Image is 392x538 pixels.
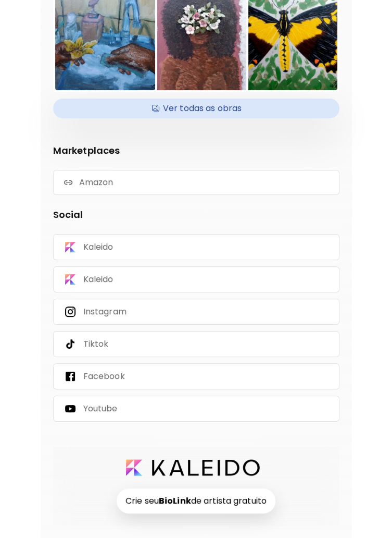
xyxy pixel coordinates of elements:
[53,143,339,157] p: Marketplaces
[126,459,267,476] a: logo
[117,488,275,513] h6: Crie seu de artista gratuito
[64,178,72,187] img: link
[159,495,191,507] strong: BioLink
[83,306,127,317] p: Instagram
[150,101,161,116] img: Available
[79,177,113,188] p: Amazon
[64,241,77,253] img: Kaleido
[59,101,333,116] h4: Ver todas as obras
[83,403,118,414] p: Youtube
[126,459,260,476] img: logo
[83,274,113,285] p: Kaleido
[53,170,339,195] div: linkAmazon
[64,273,77,286] img: Kaleido
[83,241,113,253] p: Kaleido
[83,371,125,382] p: Facebook
[53,207,339,222] p: Social
[53,99,339,118] div: AvailableVer todas as obras
[83,338,109,350] p: Tiktok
